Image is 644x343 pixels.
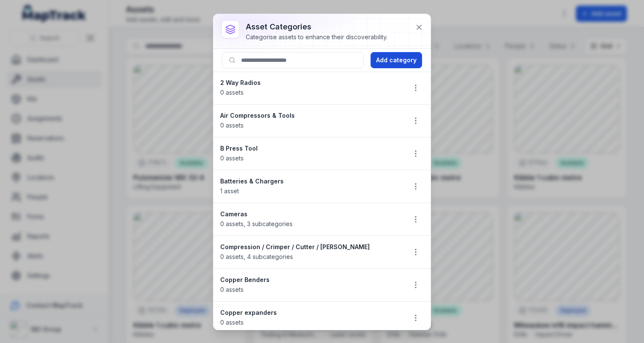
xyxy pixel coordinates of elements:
h3: asset categories [246,21,388,33]
button: Add category [371,52,422,68]
span: 0 assets [220,89,244,96]
span: 0 assets , 3 subcategories [220,220,293,227]
span: 0 assets [220,154,244,162]
span: 0 assets [220,286,244,293]
span: 1 asset [220,187,239,195]
strong: Air Compressors & Tools [220,111,399,120]
strong: Cameras [220,210,399,218]
span: 0 assets , 4 subcategories [220,253,293,260]
strong: Batteries & Chargers [220,177,399,186]
div: Categorise assets to enhance their discoverability. [246,33,388,41]
strong: B Press Tool [220,144,399,153]
strong: 2 Way Radios [220,78,399,87]
strong: Copper Benders [220,276,399,284]
span: 0 assets [220,122,244,129]
span: 0 assets [220,319,244,326]
strong: Compression / Crimper / Cutter / [PERSON_NAME] [220,243,399,251]
strong: Copper expanders [220,308,399,317]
